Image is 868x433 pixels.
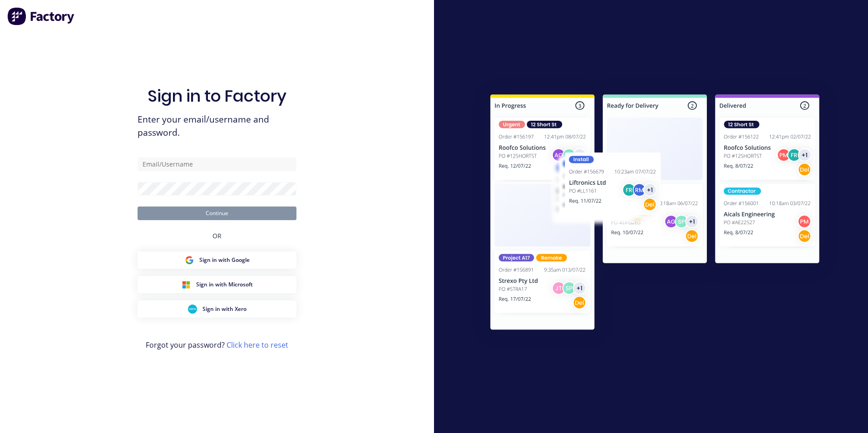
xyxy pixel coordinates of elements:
img: Sign in [470,76,839,351]
span: Sign in with Xero [202,305,247,313]
img: Google Sign in [185,256,194,265]
img: Factory [7,7,75,25]
input: Email/Username [138,157,296,171]
h1: Sign in to Factory [148,86,286,106]
button: Microsoft Sign inSign in with Microsoft [138,276,296,293]
span: Sign in with Microsoft [196,280,253,289]
img: Microsoft Sign in [182,280,191,289]
span: Enter your email/username and password. [138,113,296,139]
span: Forgot your password? [146,340,288,350]
a: Click here to reset [227,340,288,350]
button: Continue [138,207,296,220]
button: Google Sign inSign in with Google [138,251,296,269]
div: OR [212,220,222,251]
img: Xero Sign in [188,305,197,314]
button: Xero Sign inSign in with Xero [138,300,296,318]
span: Sign in with Google [199,256,250,264]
